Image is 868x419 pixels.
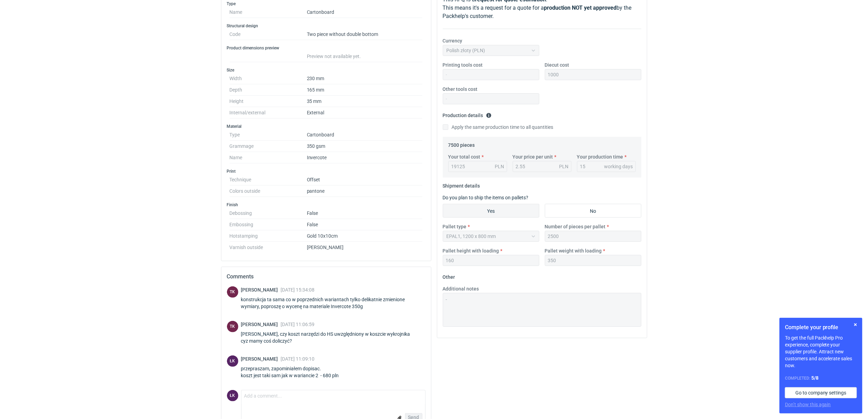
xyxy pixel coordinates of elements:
[230,174,307,185] dt: Technique
[495,163,504,170] div: PLN
[307,185,423,197] dd: pantone
[230,219,307,230] dt: Embossing
[281,287,315,293] span: [DATE] 15:34:08
[785,334,857,369] p: To get the full Packhelp Pro experience, complete your supplier profile. Attract new customers an...
[307,107,423,118] dd: External
[851,321,860,329] button: Skip for now
[785,374,857,382] div: Completed:
[443,180,480,189] legend: Shipment details
[227,286,238,298] figcaption: TK
[230,230,307,242] dt: Hotstamping
[785,401,831,408] button: Don’t show this again
[227,321,238,332] div: Tomasz Kubiak
[307,73,423,84] dd: 230 mm
[513,153,553,160] label: Your price per unit
[230,129,307,141] dt: Type
[227,321,238,332] figcaption: TK
[307,219,423,230] dd: False
[227,23,426,29] h3: Structural design
[443,110,492,118] legend: Production details
[443,124,554,131] label: Apply the same production time to all quantities
[307,29,423,40] dd: Two piece without double bottom
[307,152,423,163] dd: Invercote
[227,390,238,401] div: Łukasz Kowalski
[230,29,307,40] dt: Code
[559,163,569,170] div: PLN
[227,1,426,7] h3: Type
[227,355,238,367] figcaption: ŁK
[230,141,307,152] dt: Grammage
[230,73,307,84] dt: Width
[307,141,423,152] dd: 350 gsm
[230,152,307,163] dt: Name
[443,37,463,44] label: Currency
[241,331,426,344] div: [PERSON_NAME], czy koszt narzędzi do HS uwzględniony w koszcie wykrojnika cyz mamy coś doliczyć?
[307,230,423,242] dd: Gold 10x10cm
[307,242,423,250] dd: [PERSON_NAME]
[230,242,307,250] dt: Varnish outside
[443,223,467,230] label: Pallet type
[448,153,481,160] label: Your total cost
[307,174,423,185] dd: Offset
[230,208,307,219] dt: Debossing
[230,96,307,107] dt: Height
[307,208,423,219] dd: False
[443,61,483,68] label: Printing tools cost
[545,247,602,254] label: Pallet weight with loading
[241,296,426,310] div: konstrukcja ta sama co w poprzednich wariantach tylko delikatnie zmienione wymiary, poproszę o wy...
[307,96,423,107] dd: 35 mm
[307,7,423,18] dd: Cartonboard
[448,140,475,148] legend: 7500 pieces
[443,247,499,254] label: Pallet height with loading
[443,86,478,93] label: Other tools cost
[227,355,238,367] div: Łukasz Kowalski
[281,322,315,327] span: [DATE] 11:06:59
[307,129,423,141] dd: Cartonboard
[545,61,569,68] label: Diecut cost
[577,153,623,160] label: Your production time
[785,387,857,398] a: Go to company settings
[443,285,479,292] label: Additional notes
[227,124,426,129] h3: Material
[544,4,617,11] strong: production NOT yet approved
[227,45,426,51] h3: Product dimensions preview
[230,84,307,96] dt: Depth
[545,223,606,230] label: Number of pieces per pallet
[443,272,455,280] legend: Other
[811,375,819,381] strong: 5 / 8
[281,356,315,362] span: [DATE] 11:09:10
[227,202,426,208] h3: Finish
[230,107,307,118] dt: Internal/external
[227,67,426,73] h3: Size
[227,286,238,298] div: Tomasz Kubiak
[241,287,281,293] span: [PERSON_NAME]
[230,185,307,197] dt: Colors outside
[241,365,347,379] div: przepraszam, zapominiałem dopisac. koszt jest taki sam jak w wariancie 2 - 680 pln
[604,163,633,170] div: working days
[307,54,361,59] span: Preview not available yet.
[227,390,238,401] figcaption: ŁK
[227,169,426,174] h3: Print
[307,84,423,96] dd: 165 mm
[785,323,857,332] h1: Complete your profile
[443,195,529,200] label: Do you plan to ship the items on pallets?
[230,7,307,18] dt: Name
[227,273,426,281] h2: Comments
[241,356,281,362] span: [PERSON_NAME]
[443,293,641,327] textarea: -
[241,322,281,327] span: [PERSON_NAME]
